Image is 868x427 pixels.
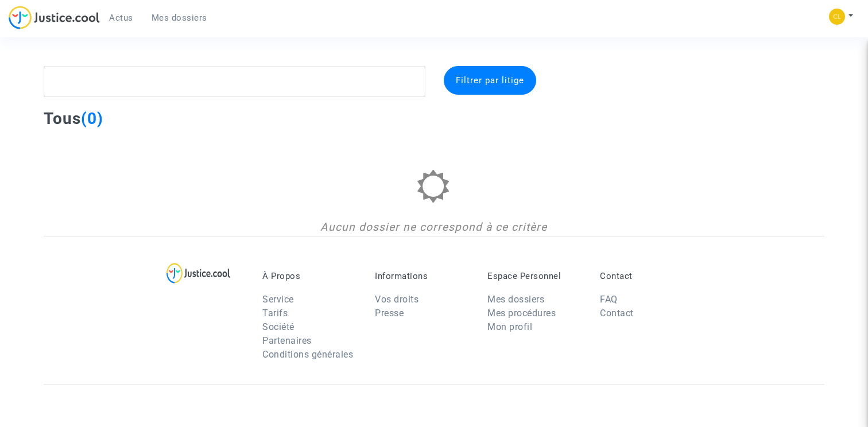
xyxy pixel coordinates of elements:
p: À Propos [262,271,358,281]
a: Vos droits [375,294,418,305]
p: Espace Personnel [487,271,583,281]
p: Contact [600,271,695,281]
a: Tarifs [262,308,288,319]
span: Tous [44,109,81,128]
a: Partenaires [262,335,312,346]
span: Actus [109,13,133,23]
div: Aucun dossier ne correspond à ce critère [44,219,825,236]
a: Actus [100,9,142,26]
img: jc-logo.svg [9,6,100,29]
a: Mes dossiers [487,294,544,305]
a: Presse [375,308,404,319]
a: Mon profil [487,321,532,332]
span: Filtrer par litige [456,75,524,86]
a: FAQ [600,294,618,305]
a: Société [262,321,294,332]
img: ac33fe571a5c5a13612858b29905a3d8 [829,9,845,25]
span: Mes dossiers [152,13,207,23]
a: Mes dossiers [142,9,216,26]
a: Conditions générales [262,349,353,360]
a: Mes procédures [487,308,556,319]
p: Informations [375,271,470,281]
span: (0) [81,109,103,128]
img: logo-lg.svg [166,263,230,284]
a: Contact [600,308,634,319]
a: Service [262,294,294,305]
